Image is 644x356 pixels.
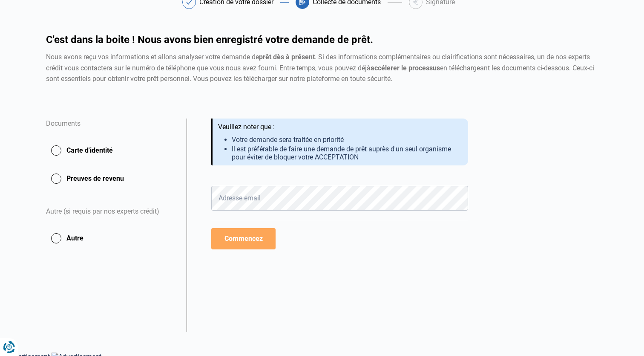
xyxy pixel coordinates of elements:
[232,145,461,161] li: Il est préférable de faire une demande de prêt auprès d'un seul organisme pour éviter de bloquer ...
[46,168,176,189] button: Preuves de revenu
[218,123,461,131] div: Veuillez noter que :
[259,53,315,61] strong: prêt dès à présent
[211,228,276,249] button: Commencez
[371,64,440,72] strong: accélerer le processus
[46,119,176,140] div: Documents
[232,136,461,144] li: Votre demande sera traitée en priorité
[46,140,176,161] button: Carte d'identité
[46,35,598,45] h1: C'est dans la boite ! Nous avons bien enregistré votre demande de prêt.
[46,228,176,249] button: Autre
[46,196,176,228] div: Autre (si requis par nos experts crédit)
[46,52,598,84] div: Nous avons reçu vos informations et allons analyser votre demande de . Si des informations complé...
